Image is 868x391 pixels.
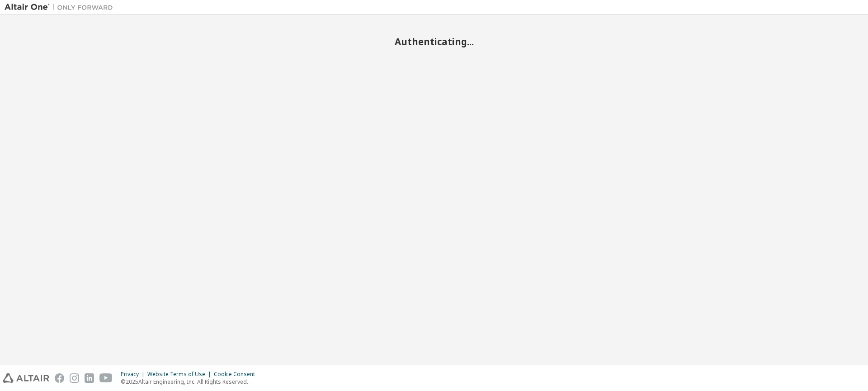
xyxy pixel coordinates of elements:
p: © 2025 Altair Engineering, Inc. All Rights Reserved. [121,378,260,386]
img: altair_logo.svg [3,373,49,383]
img: linkedin.svg [85,373,94,383]
img: instagram.svg [70,373,79,383]
h2: Authenticating... [5,36,863,47]
img: facebook.svg [55,373,64,383]
div: Cookie Consent [214,371,260,378]
img: Altair One [5,3,118,12]
div: Website Terms of Use [147,371,214,378]
img: youtube.svg [99,373,113,383]
div: Privacy [121,371,147,378]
